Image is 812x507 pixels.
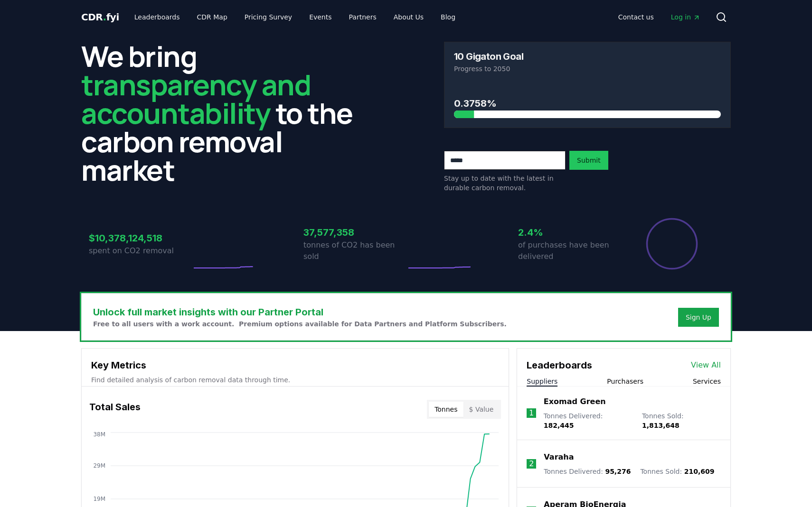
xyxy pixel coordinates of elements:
[81,65,311,132] span: transparency and accountability
[454,52,523,61] h3: 10 Gigaton Goal
[81,10,119,24] a: CDR.fyi
[607,377,643,386] button: Purchasers
[93,431,105,438] tspan: 38M
[127,9,188,26] a: Leaderboards
[454,64,721,74] p: Progress to 2050
[454,96,721,111] h3: 0.3758%
[89,400,141,419] h3: Total Sales
[518,240,621,262] p: of purchases have been delivered
[429,402,463,417] button: Tonnes
[642,411,721,430] p: Tonnes Sold :
[93,462,105,469] tspan: 29M
[678,308,719,327] button: Sign Up
[691,360,721,371] a: View All
[611,9,708,26] nav: Main
[386,9,431,26] a: About Us
[103,11,106,23] span: .
[302,9,339,26] a: Events
[89,245,191,257] p: spent on CO2 removal
[91,375,499,385] p: Find detailed analysis of carbon removal data through time.
[91,358,499,372] h3: Key Metrics
[463,402,500,417] button: $ Value
[640,467,714,476] p: Tonnes Sold :
[89,231,191,245] h3: $10,378,124,518
[303,240,406,262] p: tonnes of CO2 has been sold
[611,9,661,26] a: Contact us
[527,358,592,372] h3: Leaderboards
[544,411,633,430] p: Tonnes Delivered :
[529,458,534,470] p: 2
[527,377,557,386] button: Suppliers
[341,9,384,26] a: Partners
[544,396,606,407] a: Exomad Green
[93,319,507,329] p: Free to all users with a work account. Premium options available for Data Partners and Platform S...
[433,9,463,26] a: Blog
[303,225,406,240] h3: 37,577,358
[686,313,711,322] a: Sign Up
[642,422,680,429] span: 1,813,648
[671,12,700,22] span: Log in
[544,422,574,429] span: 182,445
[569,151,608,170] button: Submit
[645,217,699,270] div: Percentage of sales delivered
[93,305,507,319] h3: Unlock full market insights with our Partner Portal
[237,9,300,26] a: Pricing Survey
[81,11,119,23] span: CDR fyi
[81,42,368,184] h2: We bring to the carbon removal market
[518,225,621,240] h3: 2.4%
[663,9,708,26] a: Log in
[544,452,574,463] a: Varaha
[693,377,721,386] button: Services
[529,407,534,419] p: 1
[93,496,105,502] tspan: 19M
[684,468,715,475] span: 210,609
[444,174,566,193] p: Stay up to date with the latest in durable carbon removal.
[605,468,631,475] span: 95,276
[544,467,631,476] p: Tonnes Delivered :
[189,9,235,26] a: CDR Map
[127,9,463,26] nav: Main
